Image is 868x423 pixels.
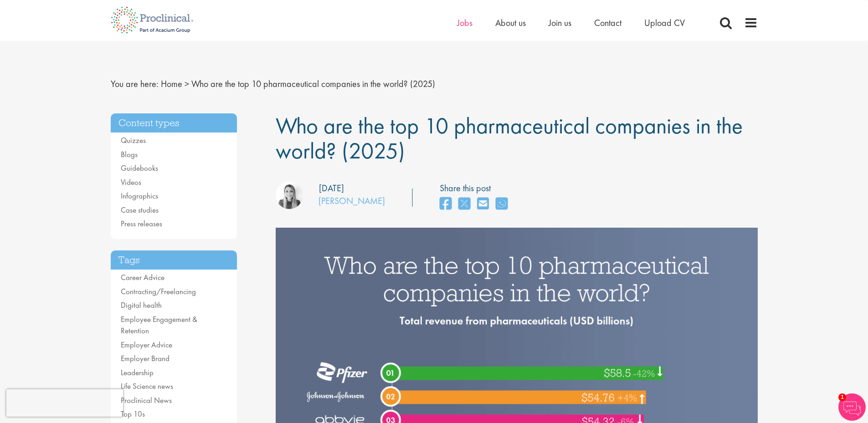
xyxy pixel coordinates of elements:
img: Hannah Burke [276,182,303,209]
a: Join us [549,17,571,29]
a: Guidebooks [121,163,158,173]
div: [DATE] [319,182,344,195]
a: Quizzes [121,135,146,145]
a: Blogs [121,149,138,159]
span: 1 [838,393,846,401]
span: Who are the top 10 pharmaceutical companies in the world? (2025) [191,78,435,90]
a: Top 10s [121,409,145,419]
a: breadcrumb link [161,78,182,90]
iframe: reCAPTCHA [6,389,123,417]
a: Contact [594,17,621,29]
a: Leadership [121,367,154,377]
a: [PERSON_NAME] [318,195,385,207]
img: Chatbot [838,393,866,421]
h3: Content types [111,113,237,133]
a: Contracting/Freelancing [121,286,196,296]
a: About us [495,17,526,29]
span: You are here: [111,78,159,90]
a: share on whats app [496,194,508,214]
span: > [185,78,189,90]
a: Life Science news [121,381,173,391]
a: Proclinical News [121,395,172,405]
a: Employer Advice [121,340,172,350]
a: Career Advice [121,272,164,282]
a: Infographics [121,191,158,201]
a: Employee Engagement & Retention [121,314,197,336]
a: Employer Brand [121,353,169,363]
a: share on email [477,194,489,214]
a: Videos [121,177,141,187]
label: Share this post [440,182,512,195]
a: Press releases [121,219,162,229]
a: share on twitter [458,194,470,214]
a: Upload CV [644,17,685,29]
span: Who are the top 10 pharmaceutical companies in the world? (2025) [276,111,743,165]
a: share on facebook [440,194,452,214]
a: Case studies [121,205,159,215]
a: Digital health [121,300,162,310]
h3: Tags [111,250,237,270]
a: Jobs [457,17,473,29]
